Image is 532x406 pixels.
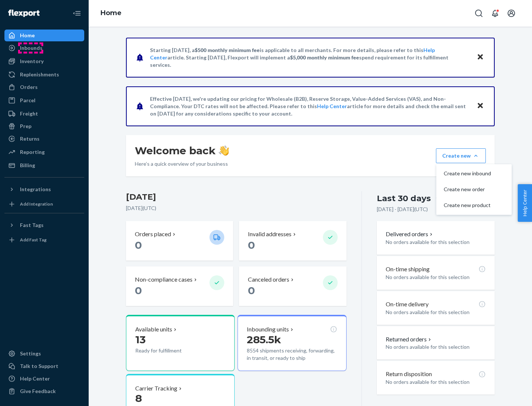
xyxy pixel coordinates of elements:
[386,378,486,386] p: No orders available for this selection
[135,347,204,354] p: Ready for fulfillment
[135,384,177,393] p: Carrier Tracking
[4,69,84,80] a: Replenishments
[4,42,84,54] a: Inbounds
[386,300,429,309] p: On-time delivery
[195,47,260,53] span: $500 monthly minimum fee
[135,144,229,157] h1: Welcome back
[20,388,56,395] div: Give Feedback
[248,275,289,284] p: Canceled orders
[95,3,127,24] ol: breadcrumbs
[4,159,84,171] a: Billing
[126,204,347,212] p: [DATE] ( UTC )
[150,47,470,69] p: Starting [DATE], a is applicable to all merchants. For more details, please refer to this article...
[126,315,235,371] button: Available units13Ready for fulfillment
[386,309,486,316] p: No orders available for this selection
[386,343,486,351] p: No orders available for this selection
[20,186,51,193] div: Integrations
[4,30,84,41] a: Home
[20,350,41,357] div: Settings
[377,206,428,213] p: [DATE] - [DATE] ( UTC )
[248,239,255,251] span: 0
[135,160,229,168] p: Here’s a quick overview of your business
[386,370,432,378] p: Return disposition
[239,221,346,261] button: Invalid addresses 0
[20,58,44,65] div: Inventory
[4,120,84,132] a: Prep
[126,221,233,261] button: Orders placed 0
[135,230,171,238] p: Orders placed
[4,385,84,397] button: Give Feedback
[69,6,84,21] button: Close Navigation
[219,145,229,156] img: hand-wave emoji
[4,234,84,246] a: Add Fast Tag
[444,171,491,176] span: Create new inbound
[386,238,486,246] p: No orders available for this selection
[20,83,38,91] div: Orders
[377,193,431,204] div: Last 30 days
[386,273,486,281] p: No orders available for this selection
[444,203,491,208] span: Create new product
[438,166,510,182] button: Create new inbound
[135,239,142,251] span: 0
[4,348,84,359] a: Settings
[100,9,122,17] a: Home
[20,221,44,229] div: Fast Tags
[4,81,84,93] a: Orders
[20,237,47,243] div: Add Fast Tag
[4,360,84,372] a: Talk to Support
[20,362,58,370] div: Talk to Support
[135,284,142,297] span: 0
[518,184,532,222] button: Help Center
[444,187,491,192] span: Create new order
[4,94,84,106] a: Parcel
[20,71,59,78] div: Replenishments
[4,373,84,385] a: Help Center
[238,315,346,371] button: Inbounding units285.5k8554 shipments receiving, forwarding, in transit, or ready to ship
[20,32,35,39] div: Home
[20,97,35,104] div: Parcel
[290,54,359,61] span: $5,000 monthly minimum fee
[126,191,347,203] h3: [DATE]
[504,6,519,21] button: Open account menu
[20,375,50,382] div: Help Center
[386,335,433,344] button: Returned orders
[135,392,142,405] span: 8
[20,201,53,207] div: Add Integration
[247,347,337,362] p: 8554 shipments receiving, forwarding, in transit, or ready to ship
[8,10,40,17] img: Flexport logo
[471,6,486,21] button: Open Search Box
[150,95,470,117] p: Effective [DATE], we're updating our pricing for Wholesale (B2B), Reserve Storage, Value-Added Se...
[4,55,84,67] a: Inventory
[4,108,84,120] a: Freight
[475,101,485,111] button: Close
[436,148,486,163] button: Create newCreate new inboundCreate new orderCreate new product
[20,123,31,130] div: Prep
[248,284,255,297] span: 0
[438,197,510,213] button: Create new product
[488,6,502,21] button: Open notifications
[135,275,192,284] p: Non-compliance cases
[135,325,172,334] p: Available units
[317,103,347,109] a: Help Center
[4,183,84,195] button: Integrations
[4,133,84,145] a: Returns
[386,265,430,273] p: On-time shipping
[20,162,35,169] div: Billing
[20,148,45,156] div: Reporting
[475,52,485,63] button: Close
[20,110,38,117] div: Freight
[386,230,434,238] button: Delivered orders
[239,266,346,306] button: Canceled orders 0
[4,219,84,231] button: Fast Tags
[4,198,84,210] a: Add Integration
[248,230,291,238] p: Invalid addresses
[20,135,40,142] div: Returns
[438,182,510,197] button: Create new order
[20,44,42,52] div: Inbounds
[135,333,146,346] span: 13
[4,146,84,158] a: Reporting
[247,333,281,346] span: 285.5k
